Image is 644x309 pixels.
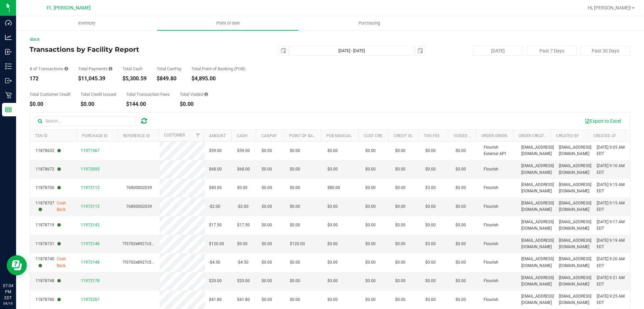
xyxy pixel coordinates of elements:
div: Total Customer Credit [30,92,70,96]
span: 11972142 [81,223,100,227]
inline-svg: Inbound [5,48,12,55]
span: [EMAIL_ADDRESS][DOMAIN_NAME] [521,144,554,157]
span: 11878740 [36,256,57,269]
a: Credit Issued [394,133,422,138]
span: Flourish [484,203,498,210]
span: $0.00 [365,166,376,172]
div: $0.00 [180,102,208,107]
div: Total Payments [78,67,112,71]
span: $0.00 [327,241,338,247]
div: Total Credit Issued [80,92,116,96]
span: $59.00 [237,148,250,154]
span: $0.00 [365,259,376,266]
span: $120.00 [209,241,224,247]
span: [DATE] 9:17 AM EDT [597,219,626,232]
a: Reference ID [123,133,150,138]
span: [EMAIL_ADDRESS][DOMAIN_NAME] [559,256,591,269]
span: $0.00 [365,203,376,210]
span: 11878707 [36,200,57,213]
inline-svg: Outbound [5,77,12,84]
span: -$4.50 [209,259,220,266]
span: $0.00 [365,297,376,303]
a: Point of Banking (POB) [289,133,337,138]
p: 07:04 PM EDT [3,283,13,301]
span: $0.00 [290,278,300,284]
a: TXN ID [35,133,48,138]
span: $0.00 [395,222,406,228]
i: Sum of all voided payment transaction amounts, excluding tips and transaction fees. [204,92,208,96]
span: $0.00 [327,203,338,210]
span: $0.00 [395,241,406,247]
span: $0.00 [395,185,406,191]
span: 7f3702e8927c5a71a114d7818d394231 [122,241,196,246]
a: Txn Fee [424,133,440,138]
span: $0.00 [365,222,376,228]
span: Flourish [484,241,498,247]
span: Flourish [484,222,498,228]
span: $0.00 [365,148,376,154]
span: $0.00 [455,185,466,191]
div: $144.00 [126,102,170,107]
span: 11972148 [81,260,100,265]
span: [EMAIL_ADDRESS][DOMAIN_NAME] [559,219,591,232]
span: $0.00 [455,278,466,284]
span: 11971567 [81,148,100,153]
span: select [279,46,288,55]
span: $80.00 [327,185,340,191]
span: $0.00 [327,259,338,266]
span: [DATE] 9:21 AM EDT [597,275,626,287]
span: [DATE] 9:19 AM EDT [597,237,626,250]
inline-svg: Dashboard [5,20,12,26]
span: $0.00 [262,148,272,154]
span: $0.00 [455,241,466,247]
button: Past 30 Days [580,46,631,56]
a: Created At [593,133,616,138]
span: [EMAIL_ADDRESS][DOMAIN_NAME] [521,293,554,306]
span: -$2.00 [209,203,220,210]
span: $0.00 [290,148,300,154]
span: select [416,46,425,55]
span: -$2.00 [237,203,249,210]
span: $0.00 [455,148,466,154]
span: $0.00 [262,222,272,228]
input: Search... [35,116,136,126]
span: Flourish External API [484,144,513,157]
a: Cust Credit [364,133,388,138]
span: $41.80 [209,297,222,303]
span: [EMAIL_ADDRESS][DOMAIN_NAME] [521,182,554,194]
a: Filter [192,130,203,141]
span: 11972207 [81,297,100,302]
span: 11972095 [81,167,100,171]
span: $0.00 [455,222,466,228]
span: [EMAIL_ADDRESS][DOMAIN_NAME] [521,256,554,269]
span: Point of Sale [207,20,249,26]
span: [EMAIL_ADDRESS][DOMAIN_NAME] [521,275,554,287]
div: $849.80 [157,76,181,81]
span: [EMAIL_ADDRESS][DOMAIN_NAME] [559,275,591,287]
span: Flourish [484,185,498,191]
span: 11878719 [36,222,61,228]
span: $0.00 [455,297,466,303]
inline-svg: Inventory [5,63,12,70]
inline-svg: Analytics [5,34,12,41]
span: [DATE] 9:20 AM EDT [597,256,626,269]
span: Ft. [PERSON_NAME] [47,5,91,11]
a: Order Created By [519,133,555,138]
span: 11878632 [36,148,61,154]
span: $0.00 [327,166,338,172]
span: Flourish [484,297,498,303]
a: CanPay [261,133,277,138]
span: $0.00 [455,203,466,210]
span: $0.00 [395,166,406,172]
span: 76800002039 [126,204,152,209]
span: 11878780 [36,297,61,303]
span: 7f3702e8927c5a71a114d7818d394231 [122,260,196,265]
span: [EMAIL_ADDRESS][DOMAIN_NAME] [521,200,554,213]
span: $0.00 [290,259,300,266]
a: Created By [556,133,579,138]
span: [DATE] 9:25 AM EDT [597,293,626,306]
a: Point of Sale [157,16,299,30]
span: $0.00 [262,185,272,191]
span: $0.00 [395,297,406,303]
span: $0.00 [262,278,272,284]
